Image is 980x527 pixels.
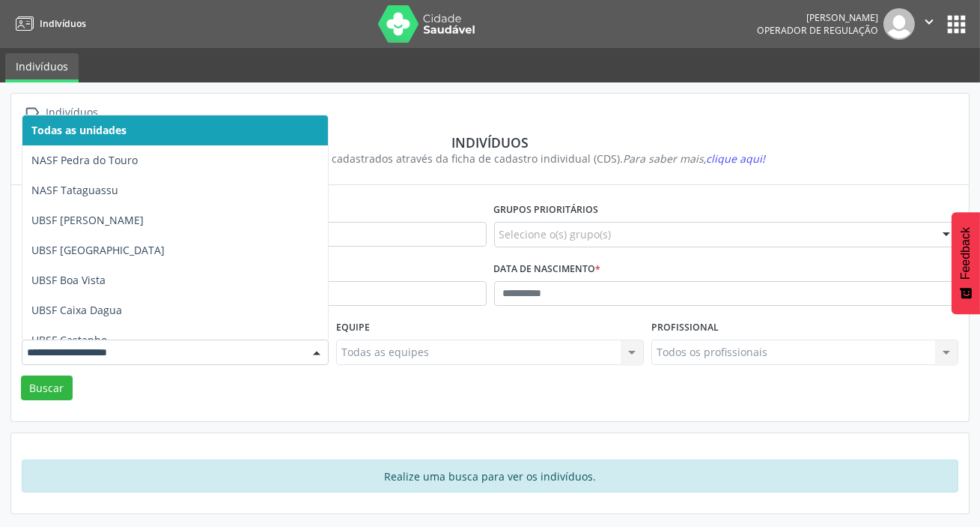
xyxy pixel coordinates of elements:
i:  [921,13,937,30]
img: img [883,8,915,40]
span: Selecione o(s) grupo(s) [499,226,612,242]
a: Indivíduos [10,11,86,36]
span: Indivíduos [40,17,86,30]
span: UBSF Boa Vista [31,273,106,287]
span: Operador de regulação [757,24,878,37]
a: Indivíduos [5,53,79,82]
label: Equipe [336,316,370,340]
button: apps [943,11,970,37]
span: Todas as unidades [31,123,127,137]
span: UBSF Caixa Dagua [31,303,122,317]
div: Indivíduos [32,134,948,151]
label: Grupos prioritários [494,199,599,222]
button:  [915,8,943,40]
span: Feedback [959,227,973,280]
i: Para saber mais, [623,151,765,166]
div: Visualize os indivíduos cadastrados através da ficha de cadastro individual (CDS). [32,151,948,166]
a:  Indivíduos [22,102,101,124]
label: Profissional [651,316,719,340]
label: Data de nascimento [494,258,601,281]
span: NASF Tataguassu [31,183,118,197]
span: UBSF Castanho [31,333,107,347]
button: Buscar [21,376,73,401]
span: UBSF [GEOGRAPHIC_DATA] [31,243,165,257]
button: Feedback - Mostrar pesquisa [952,212,980,314]
span: NASF Pedra do Touro [31,153,138,167]
div: Indivíduos [43,102,101,124]
div: [PERSON_NAME] [757,11,878,24]
span: clique aqui! [706,151,765,166]
div: Realize uma busca para ver os indivíduos. [22,460,958,493]
span: UBSF [PERSON_NAME] [31,213,144,227]
i:  [22,102,43,124]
